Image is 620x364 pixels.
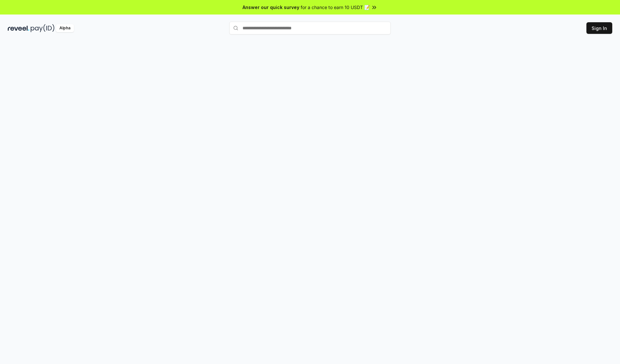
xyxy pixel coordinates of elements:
div: Alpha [56,24,74,32]
span: for a chance to earn 10 USDT 📝 [301,4,370,11]
img: reveel_dark [8,24,29,32]
button: Sign In [586,22,612,34]
img: pay_id [31,24,55,32]
span: Answer our quick survey [243,4,299,11]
